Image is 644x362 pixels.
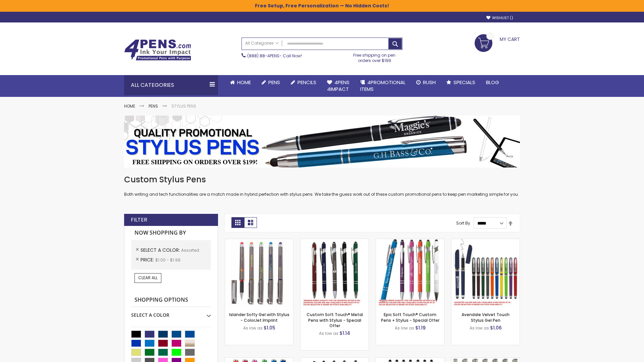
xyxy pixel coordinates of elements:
[124,103,135,109] a: Home
[245,41,279,46] span: All Categories
[360,79,406,93] span: 4PROMOTIONAL ITEMS
[124,75,218,95] div: All Categories
[155,257,180,263] span: $1.00 - $1.99
[486,79,499,86] span: Blog
[486,15,513,20] a: Wishlist
[307,312,363,328] a: Custom Soft Touch® Metal Pens with Stylus - Special Offer
[456,220,470,226] label: Sort By
[229,312,289,323] a: Islander Softy Gel with Stylus - ColorJet Imprint
[451,239,520,244] a: Avendale Velvet Touch Stylus Gel Pen-Assorted
[131,293,211,307] strong: Shopping Options
[481,75,504,90] a: Blog
[490,324,502,331] span: $1.06
[131,226,211,240] strong: Now Shopping by
[131,307,211,318] div: Select A Color
[355,75,411,97] a: 4PROMOTIONALITEMS
[339,330,350,337] span: $1.14
[138,275,158,281] span: Clear All
[135,273,161,283] a: Clear All
[376,239,444,244] a: 4P-MS8B-Assorted
[256,75,285,90] a: Pens
[411,75,441,90] a: Rush
[285,75,322,90] a: Pencils
[243,325,263,331] span: As low as
[247,53,302,59] span: - Call Now!
[141,247,181,253] span: Select A Color
[247,53,279,59] a: (888) 88-4PENS
[124,39,191,61] img: 4Pens Custom Pens and Promotional Products
[322,75,355,97] a: 4Pens4impact
[268,79,280,86] span: Pens
[124,174,520,197] div: Both writing and tech functionalities are a match made in hybrid perfection with stylus pens. We ...
[415,324,426,331] span: $1.19
[301,239,369,244] a: Custom Soft Touch® Metal Pens with Stylus-Assorted
[327,79,350,93] span: 4Pens 4impact
[381,312,439,323] a: Epic Soft Touch® Custom Pens + Stylus - Special Offer
[423,79,436,86] span: Rush
[181,247,199,253] span: Assorted
[264,324,275,331] span: $1.05
[242,38,282,49] a: All Categories
[395,325,414,331] span: As low as
[124,174,520,185] h1: Custom Stylus Pens
[141,256,155,263] span: Price
[225,239,293,244] a: Islander Softy Gel with Stylus - ColorJet Imprint-Assorted
[462,312,509,323] a: Avendale Velvet Touch Stylus Gel Pen
[301,239,369,307] img: Custom Soft Touch® Metal Pens with Stylus-Assorted
[319,330,338,336] span: As low as
[225,239,293,307] img: Islander Softy Gel with Stylus - ColorJet Imprint-Assorted
[453,79,475,86] span: Specials
[225,75,256,90] a: Home
[124,116,520,168] img: Stylus Pens
[149,103,158,109] a: Pens
[131,216,147,224] strong: Filter
[441,75,481,90] a: Specials
[346,50,403,63] div: Free shipping on pen orders over $199
[298,79,316,86] span: Pencils
[171,103,196,109] strong: Stylus Pens
[231,217,244,228] strong: Grid
[376,239,444,307] img: 4P-MS8B-Assorted
[451,239,520,307] img: Avendale Velvet Touch Stylus Gel Pen-Assorted
[237,79,251,86] span: Home
[470,325,489,331] span: As low as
